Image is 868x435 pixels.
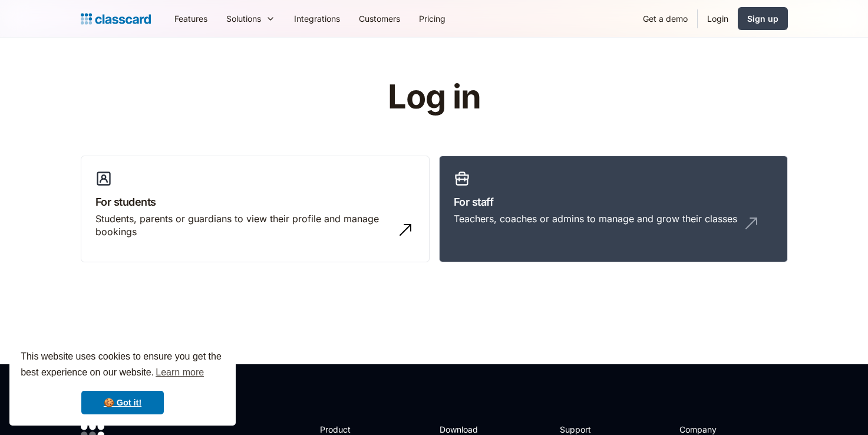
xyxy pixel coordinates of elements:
a: Pricing [410,5,455,32]
div: Students, parents or guardians to view their profile and manage bookings [95,212,391,239]
h3: For staff [454,194,773,210]
h3: For students [95,194,415,210]
a: Features [165,5,217,32]
a: Sign up [738,7,788,30]
a: Login [698,5,738,32]
a: For staffTeachers, coaches or admins to manage and grow their classes [439,156,788,263]
h1: Log in [247,79,621,116]
span: This website uses cookies to ensure you get the best experience on our website. [21,350,225,381]
div: Solutions [226,12,261,25]
div: Sign up [747,12,778,25]
a: home [81,11,151,27]
a: learn more about cookies [154,364,206,381]
div: Solutions [217,5,285,32]
a: Customers [349,5,410,32]
a: Integrations [285,5,349,32]
a: dismiss cookie message [81,391,164,414]
div: Teachers, coaches or admins to manage and grow their classes [454,212,737,225]
a: Get a demo [633,5,697,32]
a: For studentsStudents, parents or guardians to view their profile and manage bookings [81,156,430,263]
div: cookieconsent [9,338,236,426]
